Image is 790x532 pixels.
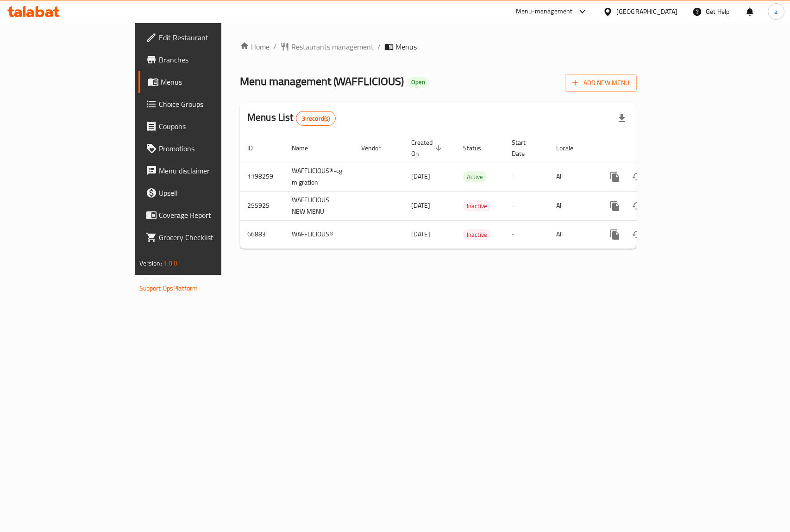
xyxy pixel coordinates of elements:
td: - [504,220,549,248]
span: Open [408,78,429,86]
button: more [604,223,626,246]
span: 1.0.0 [163,257,178,269]
span: Name [292,142,320,154]
nav: breadcrumb [240,41,637,52]
div: Menu-management [516,6,573,17]
a: Grocery Checklist [138,226,267,248]
span: Choice Groups [159,99,259,110]
span: Promotions [159,143,259,154]
td: All [549,220,596,248]
span: Restaurants management [291,41,374,52]
span: Branches [159,54,259,65]
span: Grocery Checklist [159,232,259,243]
td: - [504,162,549,191]
span: Menus [395,41,417,52]
a: Menus [138,71,267,93]
a: Upsell [138,182,267,204]
span: Inactive [463,229,491,240]
a: Menu disclaimer [138,160,267,182]
a: Branches [138,49,267,71]
div: Inactive [463,229,491,240]
span: Version: [139,257,162,269]
span: Coverage Report [159,210,259,221]
span: ID [247,142,265,154]
button: more [604,166,626,188]
span: Get support on: [139,273,182,285]
div: Total records count [296,111,336,126]
button: Change Status [626,195,648,217]
td: - [504,191,549,220]
a: Coupons [138,115,267,137]
button: Add New Menu [565,74,637,92]
span: Add New Menu [572,77,629,89]
a: Choice Groups [138,93,267,115]
h2: Menus List [247,111,336,126]
span: Vendor [361,142,393,154]
td: All [549,191,596,220]
span: Coupons [159,121,259,132]
span: Created On [411,137,445,159]
span: Edit Restaurant [159,32,259,43]
a: Edit Restaurant [138,26,267,49]
div: Open [408,77,429,88]
td: WAFFLICIOUS NEW MENU [284,191,354,220]
span: Upsell [159,187,259,198]
span: Start Date [512,137,538,159]
span: Menu management ( WAFFLICIOUS ) [240,71,404,92]
td: WAFFLICIOUS® [284,220,354,248]
li: / [377,41,381,52]
button: more [604,195,626,217]
table: enhanced table [240,134,700,249]
button: Change Status [626,223,648,246]
span: a [774,6,777,17]
span: Locale [556,142,585,154]
span: Status [463,142,493,154]
button: Change Status [626,166,648,188]
a: Restaurants management [280,41,374,52]
td: All [549,162,596,191]
a: Coverage Report [138,204,267,226]
a: Support.OpsPlatform [139,282,198,294]
span: Menus [161,76,259,87]
li: / [273,41,276,52]
span: [DATE] [411,170,430,182]
td: WAFFLICIOUS®-cg migration [284,162,354,191]
span: Menu disclaimer [159,165,259,176]
a: Promotions [138,137,267,160]
span: Active [463,172,487,182]
span: 3 record(s) [296,114,336,123]
span: [DATE] [411,228,430,240]
div: [GEOGRAPHIC_DATA] [616,6,677,17]
span: [DATE] [411,199,430,211]
th: Actions [596,134,700,162]
span: Inactive [463,201,491,211]
div: Export file [611,107,633,130]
